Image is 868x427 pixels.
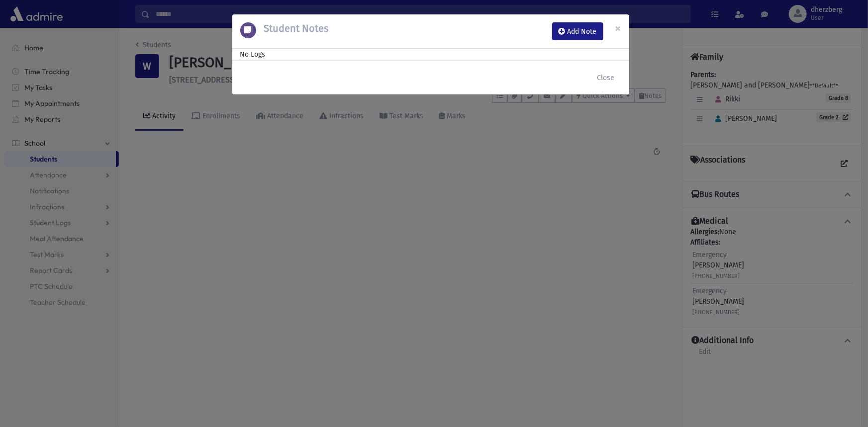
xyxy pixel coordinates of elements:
[552,22,603,40] button: Add Note
[615,21,621,35] span: ×
[591,69,621,86] button: Close
[240,49,621,60] div: No Logs
[256,22,329,34] h5: Student Notes
[607,14,629,42] button: Close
